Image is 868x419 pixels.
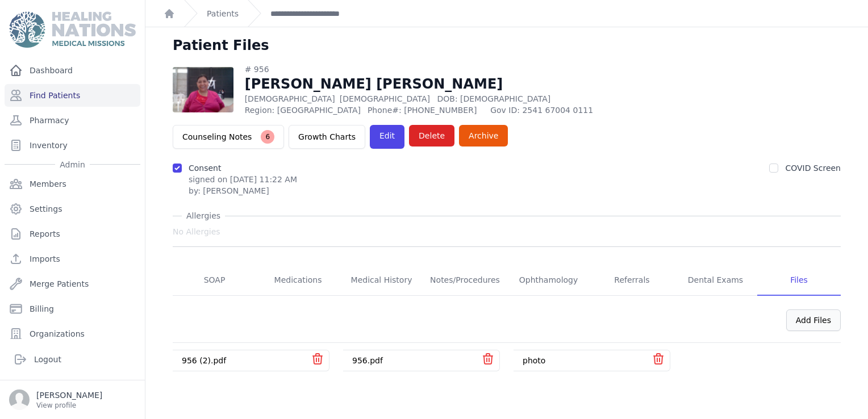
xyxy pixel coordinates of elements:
[340,265,423,296] a: Medical History
[340,94,430,103] span: [DEMOGRAPHIC_DATA]
[370,125,404,149] a: Edit
[5,173,140,195] a: Members
[55,159,90,170] span: Admin
[245,75,614,93] h1: [PERSON_NAME] [PERSON_NAME]
[368,104,483,116] span: Phone#: [PHONE_NUMBER]
[490,104,613,116] span: Gov ID: 2541 67004 0111
[189,164,221,173] label: Consent
[245,93,614,104] p: [DEMOGRAPHIC_DATA]
[261,130,274,144] span: 6
[5,198,140,220] a: Settings
[173,265,841,296] nav: Tabs
[674,265,757,296] a: Dental Exams
[409,125,454,146] button: Delete
[245,104,361,116] span: Region: [GEOGRAPHIC_DATA]
[182,356,226,365] a: 956 (2).pdf
[173,67,233,112] img: 3VUVT4vwA9+VdWYZxweQAAACV0RVh0ZGF0ZTpjcmVhdGUAMjAyNC0wMi0yMlQxNjo0MToyMSswMDowMPG2bHkAAAAldEVYdGR...
[9,11,135,48] img: Medical Missions EMR
[5,84,140,107] a: Find Patients
[5,59,140,82] a: Dashboard
[36,401,102,410] p: View profile
[207,8,239,19] a: Patients
[5,223,140,245] a: Reports
[785,164,841,173] label: COVID Screen
[5,322,140,345] a: Organizations
[189,185,297,196] div: by: [PERSON_NAME]
[173,125,284,149] button: Counseling Notes6
[423,265,507,296] a: Notes/Procedures
[173,265,256,296] a: SOAP
[437,94,550,103] span: DOB: [DEMOGRAPHIC_DATA]
[5,134,140,157] a: Inventory
[5,273,140,295] a: Merge Patients
[36,389,102,401] p: [PERSON_NAME]
[9,348,136,371] a: Logout
[590,265,674,296] a: Referrals
[173,36,269,55] h1: Patient Files
[459,125,508,146] a: Archive
[523,356,545,365] a: photo
[289,125,365,149] a: Growth Charts
[352,356,383,365] a: 956.pdf
[757,265,841,296] a: Files
[182,210,225,221] span: Allergies
[189,174,297,185] p: signed on [DATE] 11:22 AM
[256,265,340,296] a: Medications
[507,265,590,296] a: Ophthamology
[9,389,136,410] a: [PERSON_NAME] View profile
[5,298,140,320] a: Billing
[786,309,841,331] div: Add Files
[173,226,220,237] span: No Allergies
[5,109,140,132] a: Pharmacy
[245,64,614,75] div: # 956
[5,248,140,270] a: Imports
